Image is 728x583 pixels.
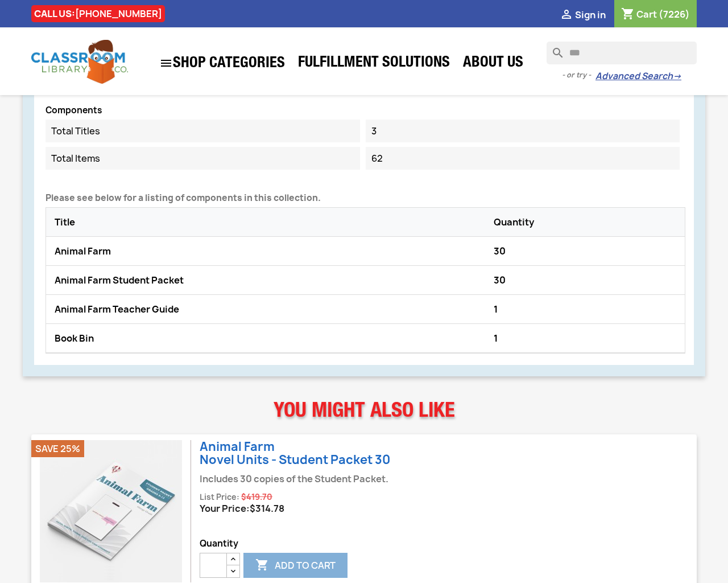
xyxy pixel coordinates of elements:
[241,491,272,503] span: Regular price
[40,440,182,582] img: Animal Farm (Novel Units - Student Packet 30)
[154,51,291,76] a: SHOP CATEGORIES
[562,69,595,81] span: - or try -
[560,9,573,22] i: 
[457,52,529,75] a: About Us
[491,214,679,231] div: Quantity
[636,8,657,20] span: Cart
[200,503,391,514] div: Your Price:
[52,214,491,231] div: Title
[31,440,84,457] li: Save 25%
[491,301,679,318] div: 1
[45,147,360,170] dt: Total Items
[200,438,390,468] a: Animal FarmNovel Units - Student Packet 30
[575,9,606,21] span: Sign in
[52,243,491,260] div: Animal Farm
[243,553,348,578] button: Add to cart
[45,192,685,204] p: Please see below for a listing of components in this collection.
[75,7,162,20] a: [PHONE_NUMBER]
[292,52,456,75] a: Fulfillment Solutions
[52,272,491,289] div: Animal Farm Student Packet
[45,106,685,116] p: Components
[659,8,690,20] span: (7226)
[23,390,705,436] p: You might also like
[250,502,284,515] span: Price
[31,40,128,84] img: Classroom Library Company
[491,243,679,260] div: 30
[200,553,227,578] input: Quantity
[621,8,635,22] i: shopping_cart
[366,120,680,142] dd: 3
[366,147,680,170] dd: 62
[31,5,165,22] div: CALL US:
[52,301,491,318] div: Animal Farm Teacher Guide
[491,272,679,289] div: 30
[255,559,269,573] i: 
[491,330,679,347] div: 1
[45,120,360,142] dt: Total Titles
[200,492,239,502] span: List Price:
[200,471,391,491] div: Includes 30 copies of the Student Packet.
[621,8,690,20] a: Shopping cart link containing 7226 product(s)
[547,42,697,64] input: Search
[547,42,560,55] i: search
[595,71,681,82] a: Advanced Search→
[673,71,681,82] span: →
[159,56,173,70] i: 
[52,330,491,347] div: Book Bin
[560,9,606,21] a:  Sign in
[200,538,391,549] span: Quantity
